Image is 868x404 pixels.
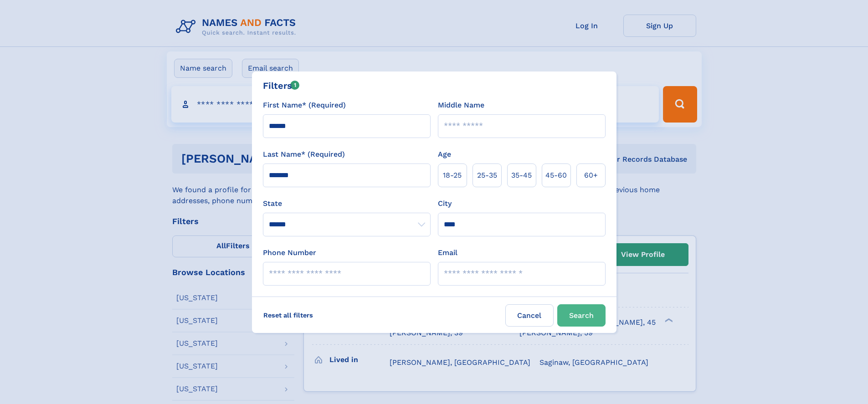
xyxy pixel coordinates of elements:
[263,79,300,92] div: Filters
[263,100,346,111] label: First Name* (Required)
[263,247,316,258] label: Phone Number
[438,247,457,258] label: Email
[438,198,452,209] label: City
[263,198,431,209] label: State
[477,170,497,181] span: 25‑35
[584,170,598,181] span: 60+
[443,170,462,181] span: 18‑25
[263,149,345,160] label: Last Name* (Required)
[557,304,606,327] button: Search
[505,304,554,327] label: Cancel
[257,304,319,326] label: Reset all filters
[438,149,451,160] label: Age
[438,100,484,111] label: Middle Name
[511,170,532,181] span: 35‑45
[545,170,567,181] span: 45‑60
